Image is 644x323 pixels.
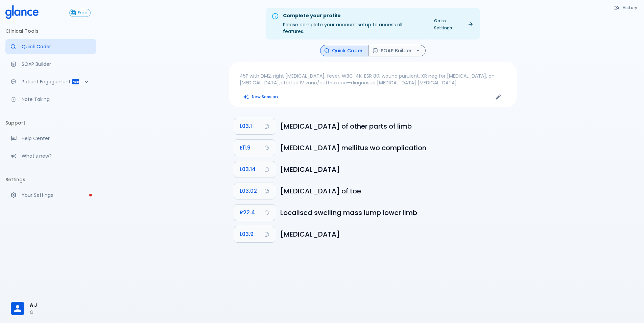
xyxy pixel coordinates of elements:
[30,309,91,316] p: G
[240,73,506,86] p: 45F with DM2, right [MEDICAL_DATA], fever, WBC 14K, ESR 80, wound purulent, XR neg for [MEDICAL_D...
[22,96,91,103] p: Note Taking
[5,149,96,163] div: Recent updates and feature releases
[280,186,511,196] h6: Cellulitis of toe
[240,186,257,196] span: L03.02
[280,164,511,175] h6: Cellulitis of foot
[5,131,96,146] a: Get help from our support team
[75,10,90,16] span: Free
[5,188,96,203] a: Please complete account setup
[22,153,91,159] p: What's new?
[5,297,96,320] div: A JG
[22,61,91,68] p: SOAP Builder
[280,229,511,240] h6: Cellulitis, unspecified
[30,302,91,309] span: A J
[5,171,96,188] li: Settings
[22,192,91,198] p: Your Settings
[368,45,426,57] button: SOAP Builder
[5,74,96,89] div: Patient Reports & Referrals
[5,115,96,131] li: Support
[280,207,511,218] h6: Localised swelling, mass and lump, lower limb
[5,23,96,39] li: Clinical Tools
[234,205,275,221] button: Copy Code R22.4 to clipboard
[283,12,425,20] div: Complete your profile
[5,39,96,54] a: Moramiz: Find ICD10AM codes instantly
[240,230,254,239] span: L03.9
[280,121,511,132] h6: Cellulitis of other parts of limb
[234,183,275,199] button: Copy Code L03.02 to clipboard
[69,9,91,17] button: Free
[5,92,96,107] a: Advanced note-taking
[22,43,91,50] p: Quick Coder
[234,226,275,242] button: Copy Code L03.9 to clipboard
[69,9,96,17] a: Click to view or change your subscription
[22,135,91,142] p: Help Center
[5,57,96,72] a: Docugen: Compose a clinical documentation in seconds
[234,161,275,178] button: Copy Code L03.14 to clipboard
[240,92,282,102] button: Clears all inputs and results.
[240,165,256,174] span: L03.14
[234,140,275,156] button: Copy Code E11.9 to clipboard
[240,143,251,153] span: E11.9
[240,122,252,131] span: L03.1
[240,208,255,217] span: R22.4
[430,16,477,33] a: Go to Settings
[283,10,425,37] div: Please complete your account setup to access all features.
[493,92,503,102] button: Edit
[22,78,72,85] p: Patient Engagement
[611,3,641,12] button: History
[320,45,368,57] button: Quick Coder
[280,142,511,153] h6: Type 2 diabetes mellitus without complication
[234,118,275,134] button: Copy Code L03.1 to clipboard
